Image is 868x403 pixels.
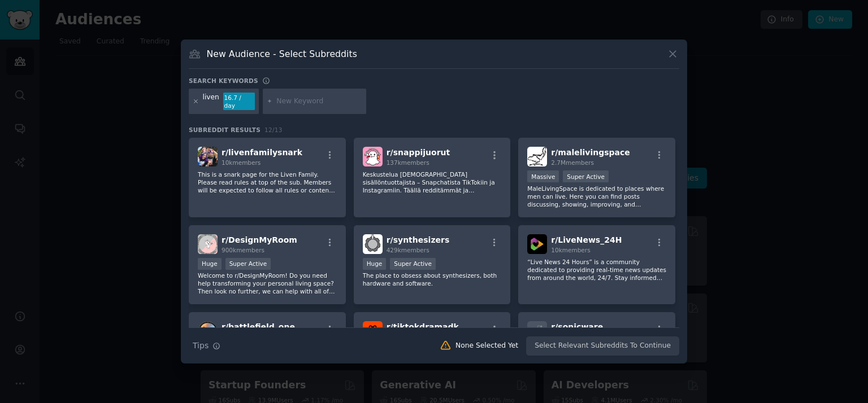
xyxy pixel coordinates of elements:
[363,234,383,254] img: synthesizers
[363,321,383,341] img: tiktokdramadk
[387,159,429,166] span: 137k members
[527,258,666,282] p: “Live News 24 Hours” is a community dedicated to providing real-time news updates from around the...
[198,271,337,295] p: Welcome to r/DesignMyRoom! Do you need help transforming your personal living space? Then look no...
[390,258,436,270] div: Super Active
[551,148,630,157] span: r/ malelivingspace
[189,77,258,85] h3: Search keywords
[363,258,387,270] div: Huge
[198,170,337,194] p: This is a snark page for the Liven Family. Please read rules at top of the sub. Members will be e...
[193,340,209,352] span: Tips
[387,322,459,331] span: r/ tiktokdramadk
[198,234,218,254] img: DesignMyRoom
[563,170,609,182] div: Super Active
[203,93,219,111] div: liven
[198,258,222,270] div: Huge
[198,321,218,341] img: battlefield_one
[223,93,255,111] div: 16.7 / day
[363,271,502,287] p: The place to obsess about synthesizers, both hardware and software.
[222,159,261,166] span: 10k members
[222,322,295,331] span: r/ battlefield_one
[222,247,264,253] span: 900k members
[527,185,666,208] p: MaleLivingSpace is dedicated to places where men can live. Here you can find posts discussing, sh...
[222,148,302,157] span: r/ livenfamilysnark
[387,247,429,253] span: 429k members
[387,235,450,244] span: r/ synthesizers
[363,147,383,167] img: snappijuorut
[198,147,218,167] img: livenfamilysnark
[363,170,502,194] p: Keskustelua [DEMOGRAPHIC_DATA] sisällöntuottajista – Snapchatista TikTokiin ja Instagramiin. Tääl...
[387,148,450,157] span: r/ snappijuorut
[527,234,547,254] img: LiveNews_24H
[207,48,357,60] h3: New Audience - Select Subreddits
[264,126,283,133] span: 12 / 13
[189,126,261,134] span: Subreddit Results
[225,258,271,270] div: Super Active
[551,159,594,166] span: 2.7M members
[551,247,590,253] span: 10k members
[276,97,362,107] input: New Keyword
[455,341,518,351] div: None Selected Yet
[527,170,559,182] div: Massive
[551,322,603,331] span: r/ sonicware
[527,147,547,167] img: malelivingspace
[551,235,622,244] span: r/ LiveNews_24H
[222,235,297,244] span: r/ DesignMyRoom
[189,336,224,356] button: Tips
